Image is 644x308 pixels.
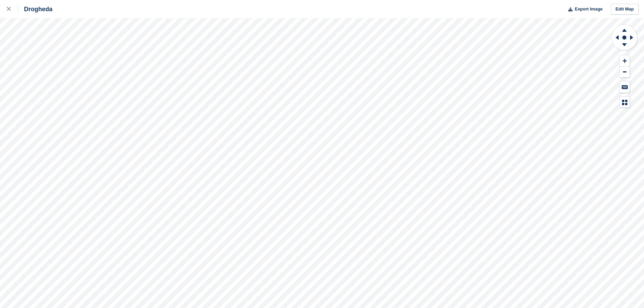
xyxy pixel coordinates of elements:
div: Drogheda [18,5,52,13]
button: Keyboard Shortcuts [620,81,630,93]
a: Edit Map [611,4,639,15]
button: Zoom In [620,55,630,67]
button: Zoom Out [620,67,630,78]
button: Export Image [564,4,603,15]
button: Map Legend [620,97,630,108]
span: Export Image [575,6,602,13]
